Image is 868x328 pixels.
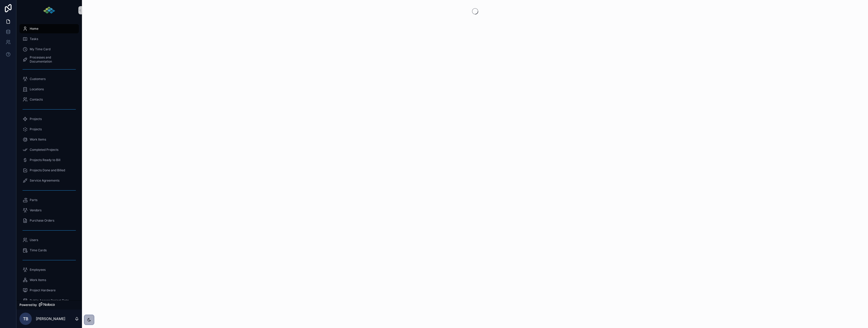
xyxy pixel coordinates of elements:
a: My Time Card [19,45,79,54]
a: Powered by [16,300,82,310]
a: Projects [19,114,79,124]
span: Employees [30,268,46,272]
span: Processes and Documentation [30,55,74,64]
a: Home [19,24,79,33]
a: Service Agreements [19,176,79,185]
a: Project Hardware [19,286,79,295]
span: TB [23,316,28,322]
span: Completed Projects [30,148,58,152]
span: Projects [30,127,42,131]
a: Employees [19,265,79,274]
span: Vendors [30,208,41,212]
span: Customers [30,77,46,81]
span: My Time Card [30,47,50,51]
span: Projects [30,117,42,121]
a: Tasks [19,34,79,44]
a: Completed Projects [19,145,79,154]
a: Purchase Orders [19,216,79,225]
div: scrollable content [16,21,82,300]
a: Customers [19,74,79,84]
a: Vendors [19,206,79,215]
span: Projects Ready to Bill [30,158,60,162]
a: Locations [19,85,79,94]
a: Projects Ready to Bill [19,155,79,165]
span: Work Items [30,278,46,282]
a: Projects Done and Billed [19,166,79,175]
span: Time Cards [30,248,47,252]
img: App logo [43,6,56,14]
a: Parts [19,195,79,205]
span: Tasks [30,37,38,41]
span: Powered by [19,303,37,307]
span: Parts [30,198,37,202]
p: [PERSON_NAME] [36,316,65,321]
span: Purchase Orders [30,218,54,223]
a: Users [19,235,79,245]
a: Processes and Documentation [19,55,79,64]
span: Contacts [30,97,43,102]
a: Public Access Project Data [19,296,79,305]
span: Service Agreements [30,178,59,183]
a: Contacts [19,95,79,104]
a: Work Items [19,275,79,285]
a: Projects [19,125,79,134]
span: Public Access Project Data [30,299,69,303]
span: Projects Done and Billed [30,168,65,172]
a: Work Items [19,135,79,144]
span: Work Items [30,137,46,142]
span: Locations [30,87,44,91]
span: Home [30,27,38,31]
span: Project Hardware [30,288,56,292]
span: Users [30,238,38,242]
a: Time Cards [19,246,79,255]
